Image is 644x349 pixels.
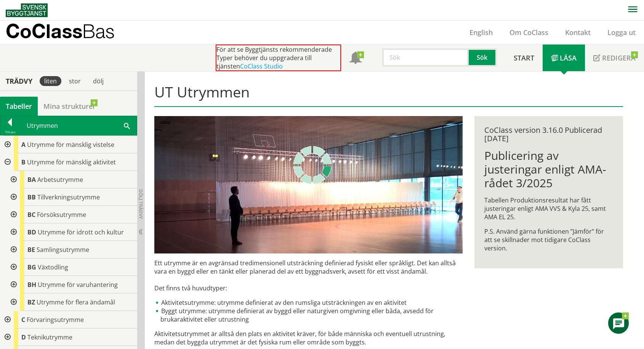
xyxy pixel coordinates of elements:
div: Trädvy [2,77,37,85]
span: BC [27,210,35,219]
span: Utrymme för varuhantering [38,280,118,289]
div: liten [40,76,61,86]
span: BB [27,193,36,201]
span: BH [27,280,36,289]
span: Bas [82,20,115,42]
span: Start [514,53,534,62]
span: Teknikutrymme [27,333,72,341]
a: Logga ut [599,28,644,37]
span: BD [27,228,36,236]
span: Utrymme för idrott och kultur [38,228,124,236]
span: Arbetsutrymme [37,175,83,184]
li: Byggt utrymme: utrymme definierat av byggd eller naturgiven omgivning eller båda, avsedd för bruk... [154,307,463,324]
span: D [21,333,26,341]
span: BE [27,245,35,254]
a: Mina strukturer [38,97,101,116]
div: Gå till informationssidan för CoClass Studio [6,258,137,276]
span: Försöksutrymme [37,210,86,219]
span: Redigera [602,53,636,62]
a: English [461,28,501,37]
span: Förvaringsutrymme [27,316,84,324]
span: BG [27,263,36,271]
button: Sök [469,48,497,67]
img: utrymme.jpg [154,116,463,253]
p: P.S. Använd gärna funktionen ”Jämför” för att se skillnader mot tidigare CoClass version. [484,227,613,252]
p: Tabellen Produktionsresultat har fått justeringar enligt AMA VVS & Kyla 25, samt AMA EL 25. [484,196,613,221]
a: Kontakt [557,28,599,37]
div: Gå till informationssidan för CoClass Studio [6,293,137,311]
p: CoClass [6,27,115,35]
div: Tillbaka [0,129,19,135]
span: A [21,140,26,149]
div: Gå till informationssidan för CoClass Studio [6,171,137,188]
a: CoClassBas [6,21,131,44]
img: Svensk Byggtjänst [6,3,48,17]
span: Utrymme för mänsklig aktivitet [27,158,116,166]
span: Utrymme för flera ändamål [37,298,115,306]
li: Aktivitetsutrymme: utrymme definierat av den rumsliga utsträckningen av en aktivitet [154,298,463,307]
a: Läsa [543,45,585,71]
div: För att se Byggtjänsts rekommenderade Typer behöver du uppgradera till tjänsten [216,45,341,71]
span: BZ [27,298,35,306]
img: Laddar [293,146,332,184]
span: Sök i tabellen [124,121,130,129]
span: Samlingsutrymme [37,245,89,254]
a: Om CoClass [501,28,557,37]
h1: UT Utrymmen [154,83,623,107]
span: B [21,158,26,166]
span: C [21,316,25,324]
span: Utrymme för mänsklig vistelse [27,140,114,149]
a: Start [505,45,543,71]
div: stor [64,76,85,86]
span: Tillverkningsutrymme [37,193,100,201]
h1: Publicering av justeringar enligt AMA-rådet 3/2025 [484,149,613,190]
a: CoClass Studio [240,62,283,70]
div: Gå till informationssidan för CoClass Studio [6,223,137,241]
span: Läsa [560,53,577,62]
div: CoClass version 3.16.0 Publicerad [DATE] [484,126,613,143]
span: Växtodling [38,263,68,271]
span: Notifikationer [349,53,362,65]
div: Gå till informationssidan för CoClass Studio [6,188,137,206]
div: Gå till informationssidan för CoClass Studio [6,241,137,258]
input: Sök [382,48,469,67]
div: Gå till informationssidan för CoClass Studio [6,276,137,293]
div: Utrymmen [20,116,137,135]
div: Gå till informationssidan för CoClass Studio [6,206,137,223]
span: Dölj trädvy [138,189,144,219]
span: BA [27,175,36,184]
a: Redigera [585,45,644,71]
div: dölj [88,76,108,86]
